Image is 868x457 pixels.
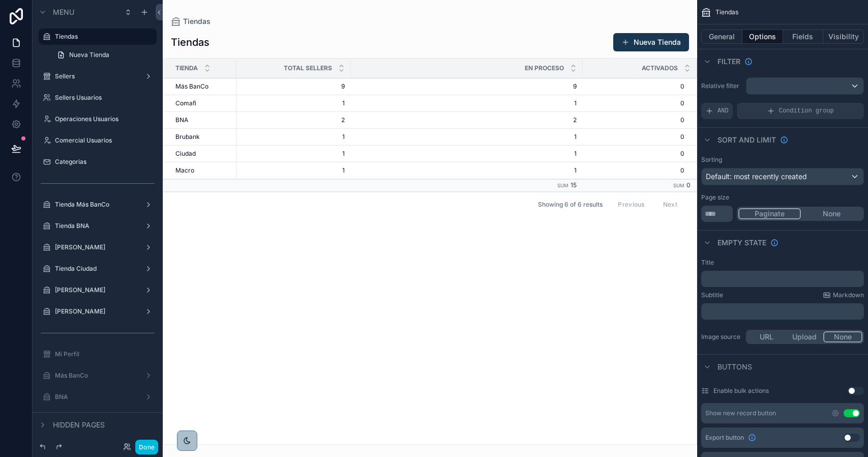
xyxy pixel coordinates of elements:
[175,82,230,91] a: Más BanCo
[55,201,136,209] label: Tienda Más BanCo
[701,291,723,299] label: Subtitle
[284,64,332,72] span: Total Sellers
[779,107,834,115] span: Condition group
[55,393,136,401] label: BNA
[175,133,200,141] span: Brubank
[701,259,714,267] label: Title
[175,150,230,158] a: Ciudad
[701,30,742,44] button: General
[706,172,807,181] span: Default: most recently created
[705,434,744,442] span: Export button
[701,156,722,164] label: Sorting
[701,193,729,202] label: Page size
[642,64,678,72] span: Activados
[701,82,742,90] label: Relative filter
[823,30,864,44] button: Visibility
[701,303,864,320] div: scrollable content
[525,64,564,72] span: En Proceso
[69,51,109,59] span: Nueva Tienda
[783,30,824,44] button: Fields
[823,291,864,299] a: Markdown
[55,115,151,123] label: Operaciones Usuarios
[557,183,568,188] small: Sum
[747,331,786,342] button: URL
[717,107,729,115] span: AND
[717,238,766,248] span: Empty state
[538,201,603,209] span: Showing 6 of 6 results
[175,99,230,107] a: Comafi
[705,409,776,417] div: Show new record button
[175,116,188,124] span: BNA
[53,420,105,430] span: Hidden pages
[175,116,230,124] a: BNA
[823,331,862,342] button: None
[55,158,151,166] label: Categorias
[717,56,740,67] span: Filter
[175,150,196,158] span: Ciudad
[55,286,136,294] label: [PERSON_NAME]
[175,82,208,91] span: Más BanCo
[175,166,230,175] a: Macro
[175,64,198,72] span: Tienda
[55,243,136,251] label: [PERSON_NAME]
[175,133,230,141] a: Brubank
[55,222,136,230] label: Tienda BNA
[738,208,801,219] button: Paginate
[175,166,194,175] span: Macro
[801,208,862,219] button: None
[55,265,136,273] label: Tienda Ciudad
[55,94,151,102] label: Sellers Usuarios
[786,331,824,342] button: Upload
[717,362,752,372] span: Buttons
[571,181,577,189] span: 15
[55,350,151,358] label: Mi Perfil
[55,72,136,80] label: Sellers
[55,307,136,316] label: [PERSON_NAME]
[701,168,864,185] button: Default: most recently created
[715,8,738,16] span: Tiendas
[53,7,74,17] span: Menu
[55,136,151,145] label: Comercial Usuarios
[55,372,136,380] label: Más BanCo
[686,181,691,189] span: 0
[701,333,742,341] label: Image source
[673,183,684,188] small: Sum
[717,135,776,145] span: Sort And Limit
[742,30,783,44] button: Options
[51,47,157,63] a: Nueva Tienda
[713,387,769,395] label: Enable bulk actions
[55,33,151,41] label: Tiendas
[175,99,196,107] span: Comafi
[135,440,158,454] button: Done
[833,291,864,299] span: Markdown
[701,271,864,287] div: scrollable content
